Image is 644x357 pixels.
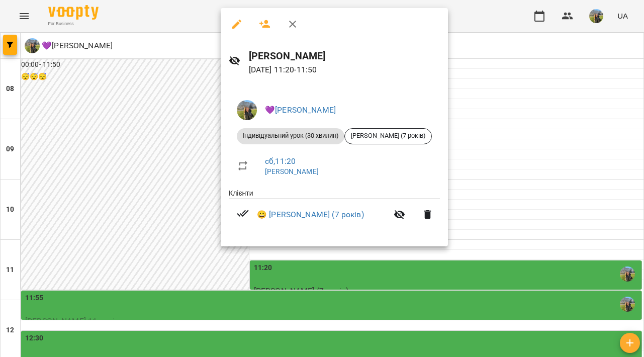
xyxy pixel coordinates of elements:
[237,100,257,120] img: f0a73d492ca27a49ee60cd4b40e07bce.jpeg
[344,128,432,144] div: [PERSON_NAME] (7 років)
[237,207,249,219] svg: Візит сплачено
[257,209,364,221] a: 😀 [PERSON_NAME] (7 років)
[249,48,440,64] h6: [PERSON_NAME]
[345,131,431,140] span: [PERSON_NAME] (7 років)
[265,156,296,166] a: сб , 11:20
[265,167,319,175] a: [PERSON_NAME]
[249,64,440,76] p: [DATE] 11:20 - 11:50
[237,131,344,140] span: Індивідуальний урок (30 хвилин)
[265,105,336,115] a: 💜[PERSON_NAME]
[229,188,440,235] ul: Клієнти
